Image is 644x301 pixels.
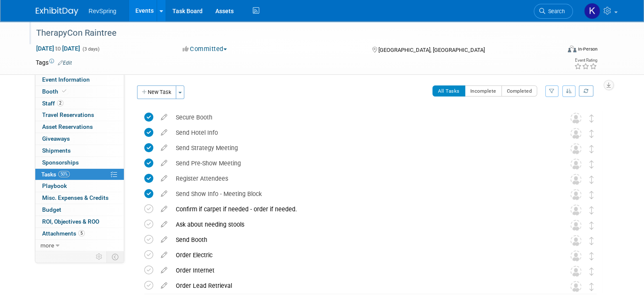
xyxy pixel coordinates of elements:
[172,141,553,155] div: Send Strategy Meeting
[35,169,124,180] a: Tasks50%
[172,217,553,232] div: Ask about needing stools
[570,128,581,139] img: Unassigned
[590,267,594,275] i: Move task
[590,252,594,260] i: Move task
[157,114,172,121] a: edit
[570,266,581,277] img: Unassigned
[157,267,172,274] a: edit
[35,216,124,227] a: ROI, Objectives & ROO
[172,110,553,125] div: Secure Booth
[579,85,593,97] a: Refresh
[137,85,176,99] button: New Task
[570,113,581,124] img: Unassigned
[42,194,109,201] span: Misc. Expenses & Credits
[545,8,565,14] span: Search
[40,242,54,249] span: more
[590,160,594,168] i: Move task
[501,85,538,97] button: Completed
[42,218,99,225] span: ROI, Objectives & ROO
[378,47,485,53] span: [GEOGRAPHIC_DATA], [GEOGRAPHIC_DATA]
[590,176,594,184] i: Move task
[36,58,72,67] td: Tags
[35,240,124,251] a: more
[92,251,107,262] td: Personalize Event Tab Strip
[35,192,124,204] a: Misc. Expenses & Credits
[42,206,61,213] span: Budget
[157,129,172,136] a: edit
[172,248,553,262] div: Order Electric
[515,44,598,57] div: Event Format
[42,135,70,142] span: Giveaways
[570,159,581,170] img: Unassigned
[42,182,67,189] span: Playbook
[157,251,172,259] a: edit
[157,190,172,198] a: edit
[568,45,576,52] img: Format-Inperson.png
[172,125,553,140] div: Send Hotel Info
[107,251,124,262] td: Toggle Event Tabs
[157,159,172,167] a: edit
[35,98,124,109] a: Staff2
[570,220,581,231] img: Unassigned
[41,171,70,178] span: Tasks
[54,45,62,52] span: to
[590,206,594,214] i: Move task
[33,26,550,41] div: TherapyCon Raintree
[58,60,72,66] a: Edit
[465,85,502,97] button: Incomplete
[78,230,85,236] span: 5
[574,58,597,62] div: Event Rating
[157,221,172,228] a: edit
[172,171,553,186] div: Register Attendees
[35,86,124,97] a: Booth
[82,46,100,52] span: (3 days)
[157,282,172,290] a: edit
[172,278,553,293] div: Order Lead Retrieval
[590,221,594,230] i: Move task
[432,85,465,97] button: All Tasks
[42,76,90,83] span: Event Information
[584,3,600,19] img: Kelsey Culver
[157,144,172,152] a: edit
[570,281,581,292] img: Unassigned
[35,74,124,85] a: Event Information
[42,230,85,237] span: Attachments
[157,205,172,213] a: edit
[172,233,553,247] div: Send Booth
[180,45,230,54] button: Committed
[590,237,594,245] i: Move task
[570,143,581,154] img: Unassigned
[42,159,79,166] span: Sponsorships
[35,228,124,239] a: Attachments5
[570,250,581,261] img: Unassigned
[36,45,80,52] span: [DATE] [DATE]
[570,235,581,246] img: Unassigned
[42,123,93,130] span: Asset Reservations
[62,89,66,94] i: Booth reservation complete
[570,174,581,185] img: Unassigned
[42,147,71,154] span: Shipments
[534,4,573,19] a: Search
[35,157,124,168] a: Sponsorships
[42,88,68,95] span: Booth
[590,283,594,291] i: Move task
[157,175,172,182] a: edit
[35,180,124,192] a: Playbook
[35,133,124,145] a: Giveaways
[590,145,594,153] i: Move task
[590,191,594,199] i: Move task
[35,145,124,156] a: Shipments
[172,156,553,170] div: Send Pre-Show Meeting
[172,187,553,201] div: Send Show Info - Meeting Block
[172,263,553,278] div: Order Internet
[578,46,598,52] div: In-Person
[35,109,124,121] a: Travel Reservations
[42,111,94,118] span: Travel Reservations
[42,100,63,107] span: Staff
[590,130,594,138] i: Move task
[36,7,78,16] img: ExhibitDay
[570,204,581,216] img: Unassigned
[35,121,124,133] a: Asset Reservations
[172,202,553,216] div: Confirm if carpet if needed - order if needed.
[35,204,124,216] a: Budget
